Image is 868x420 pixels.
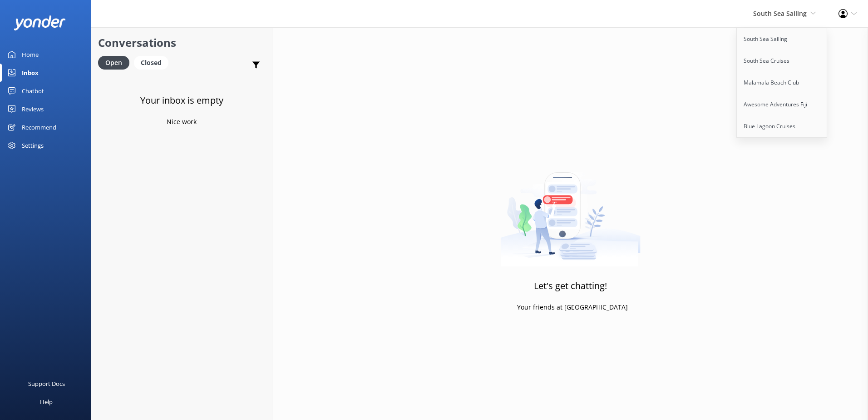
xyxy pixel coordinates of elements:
div: Home [22,45,39,64]
a: South Sea Sailing [737,28,828,50]
h2: Conversations [98,34,265,51]
img: yonder-white-logo.png [14,15,66,30]
h3: Your inbox is empty [140,93,223,108]
div: Recommend [22,118,56,136]
div: Help [40,393,53,411]
a: Malamala Beach Club [737,72,828,94]
h3: Let's get chatting! [534,279,607,293]
div: Inbox [22,64,39,82]
div: Settings [22,136,44,155]
a: Awesome Adventures Fiji [737,94,828,115]
div: Open [98,56,129,70]
a: Closed [134,57,173,67]
a: South Sea Cruises [737,50,828,72]
div: Reviews [22,100,44,118]
p: - Your friends at [GEOGRAPHIC_DATA] [513,302,628,312]
img: artwork of a man stealing a conversation from at giant smartphone [500,153,641,267]
p: Nice work [167,117,197,127]
div: Support Docs [28,375,65,393]
div: Closed [134,56,168,70]
div: Chatbot [22,82,44,100]
a: Open [98,57,134,67]
span: South Sea Sailing [753,9,807,18]
a: Blue Lagoon Cruises [737,115,828,137]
